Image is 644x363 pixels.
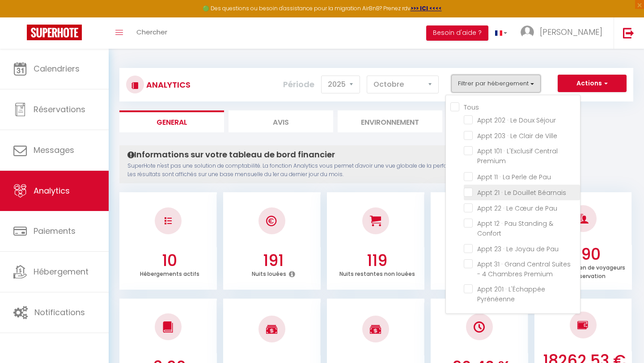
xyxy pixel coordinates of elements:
[623,27,634,38] img: logout
[165,217,172,224] img: NO IMAGE
[339,268,415,278] p: Nuits restantes non louées
[283,75,314,94] label: Période
[34,225,76,236] span: Paiements
[514,17,614,49] a: ... [PERSON_NAME]
[521,25,534,39] img: ...
[252,268,286,278] p: Nuits louées
[543,262,625,280] p: Nombre moyen de voyageurs par réservation
[124,251,215,270] h3: 10
[436,251,526,270] h3: 61.61 %
[144,75,191,95] h3: Analytics
[426,25,488,41] button: Besoin d'aide ?
[477,188,566,197] span: Appt 21 · Le Douillet Béarnais
[332,251,422,270] h3: 119
[34,266,89,277] span: Hébergement
[474,321,485,333] img: NO IMAGE
[27,25,82,40] img: Super Booking
[477,173,551,181] span: Appt 11 · La Perle de Pau
[34,185,70,196] span: Analytics
[477,219,553,238] span: Appt 12 · Pau Standing & Confort
[127,162,545,179] p: SuperHote n'est pas une solution de comptabilité. La fonction Analytics vous permet d'avoir une v...
[229,110,333,132] li: Avis
[34,104,85,115] span: Réservations
[130,17,174,49] a: Chercher
[127,150,545,160] h4: Informations sur votre tableau de bord financier
[477,204,557,213] span: Appt 22 · Le Cœur de Pau
[558,75,627,93] button: Actions
[411,4,442,12] a: >>> ICI <<<<
[119,110,224,132] li: General
[477,147,558,165] span: Appt 101 · L'Exclusif Central Premium
[140,268,199,278] p: Hébergements actifs
[477,285,545,304] span: Appt 201 · L'Échappée Pyrénéenne
[228,251,318,270] h3: 191
[477,260,571,279] span: Appt 31 · Grand Central Suites - 4 Chambres Premium
[451,75,541,93] button: Filtrer par hébergement
[34,307,85,318] span: Notifications
[34,144,74,156] span: Messages
[338,110,442,132] li: Environnement
[577,320,589,330] img: NO IMAGE
[34,63,80,74] span: Calendriers
[540,26,602,38] span: [PERSON_NAME]
[539,245,630,264] h3: 2.90
[136,27,167,37] span: Chercher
